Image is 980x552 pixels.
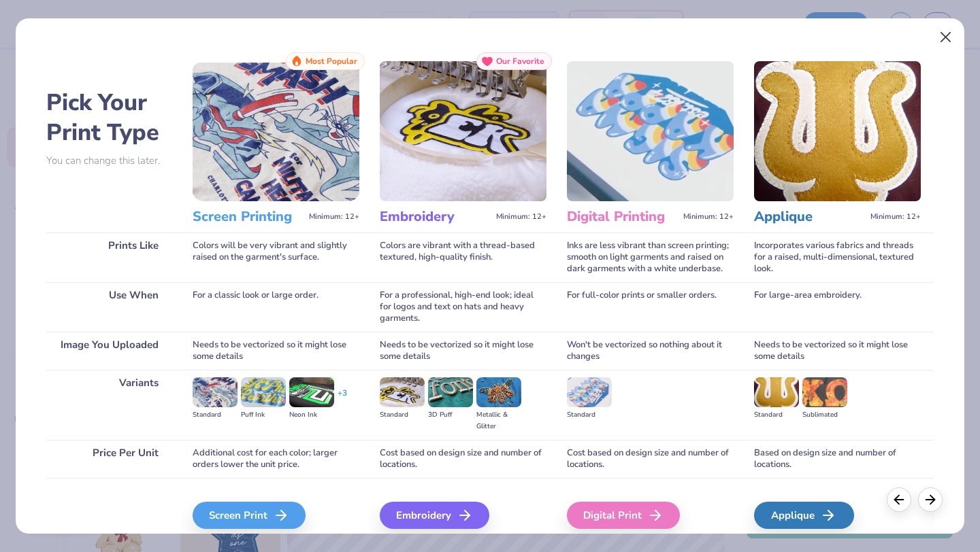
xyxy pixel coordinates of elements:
span: Minimum: 12+ [309,212,359,222]
div: Embroidery [380,502,489,529]
div: Colors will be very vibrant and slightly raised on the garment's surface. [193,232,359,282]
span: Most Popular [306,56,357,66]
div: 3D Puff [428,409,473,421]
h3: Embroidery [380,208,491,226]
img: Puff Ink [241,377,286,407]
img: Neon Ink [289,377,334,407]
span: We'll vectorize your image. [380,532,546,543]
div: Standard [754,409,799,421]
img: Digital Printing [567,61,734,201]
div: Standard [193,409,238,421]
div: Standard [380,409,425,421]
div: Standard [567,409,612,421]
span: Minimum: 12+ [496,212,546,222]
div: Needs to be vectorized so it might lose some details [754,332,921,370]
div: For a professional, high-end look; ideal for logos and text on hats and heavy garments. [380,282,546,332]
div: Based on design size and number of locations. [754,440,921,478]
img: Standard [754,377,799,407]
div: Cost based on design size and number of locations. [567,440,734,478]
div: Screen Print [193,502,306,529]
div: Additional cost for each color; larger orders lower the unit price. [193,440,359,478]
div: For full-color prints or smaller orders. [567,282,734,332]
h2: Pick Your Print Type [46,88,172,148]
div: Prints Like [46,232,172,282]
div: Inks are less vibrant than screen printing; smooth on light garments and raised on dark garments ... [567,232,734,282]
div: Needs to be vectorized so it might lose some details [380,332,546,370]
span: We'll vectorize your image. [754,532,921,543]
img: Standard [193,377,238,407]
div: Metallic & Glitter [476,409,521,432]
div: Won't be vectorized so nothing about it changes [567,332,734,370]
img: 3D Puff [428,377,473,407]
div: Price Per Unit [46,440,172,478]
div: Incorporates various fabrics and threads for a raised, multi-dimensional, textured look. [754,232,921,282]
div: Needs to be vectorized so it might lose some details [193,332,359,370]
div: + 3 [338,387,347,411]
div: Sublimated [802,409,847,421]
span: We'll vectorize your image. [193,532,359,543]
h3: Digital Printing [567,208,678,226]
div: Puff Ink [241,409,286,421]
div: Digital Print [567,502,680,529]
h3: Screen Printing [193,208,304,226]
div: For a classic look or large order. [193,282,359,332]
div: Neon Ink [289,409,334,421]
img: Applique [754,61,921,201]
div: Applique [754,502,854,529]
div: For large-area embroidery. [754,282,921,332]
img: Metallic & Glitter [476,377,521,407]
span: Minimum: 12+ [683,212,734,222]
h3: Applique [754,208,865,226]
span: Our Favorite [496,56,544,66]
img: Sublimated [802,377,847,407]
button: Close [933,24,959,50]
img: Embroidery [380,61,546,201]
img: Screen Printing [193,61,359,201]
div: Variants [46,370,172,440]
div: Cost based on design size and number of locations. [380,440,546,478]
img: Standard [567,377,612,407]
p: You can change this later. [46,155,172,167]
div: Image You Uploaded [46,332,172,370]
span: Minimum: 12+ [870,212,921,222]
img: Standard [380,377,425,407]
div: Colors are vibrant with a thread-based textured, high-quality finish. [380,232,546,282]
div: Use When [46,282,172,332]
